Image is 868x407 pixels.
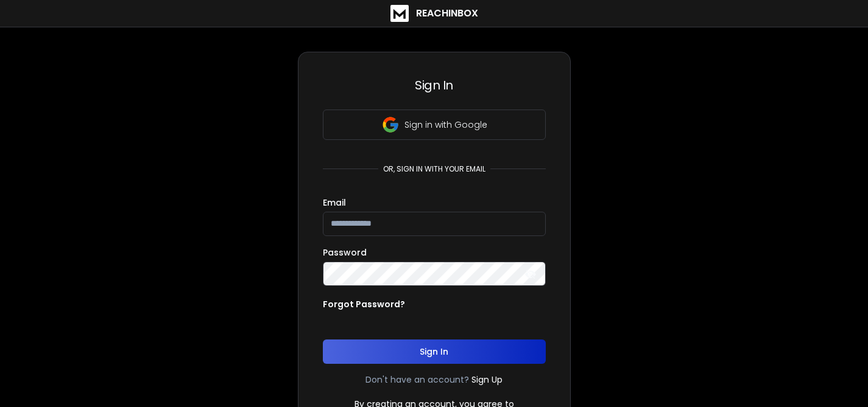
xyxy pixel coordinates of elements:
h1: ReachInbox [416,6,478,21]
button: Sign in with Google [323,110,546,140]
label: Password [323,248,367,257]
h3: Sign In [323,77,546,94]
p: Don't have an account? [365,374,469,386]
button: Sign In [323,339,546,364]
p: Forgot Password? [323,298,405,310]
label: Email [323,198,346,207]
p: Sign in with Google [404,119,487,131]
a: ReachInbox [390,5,478,22]
a: Sign Up [471,374,503,386]
img: logo [390,5,409,22]
p: or, sign in with your email [378,164,490,174]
